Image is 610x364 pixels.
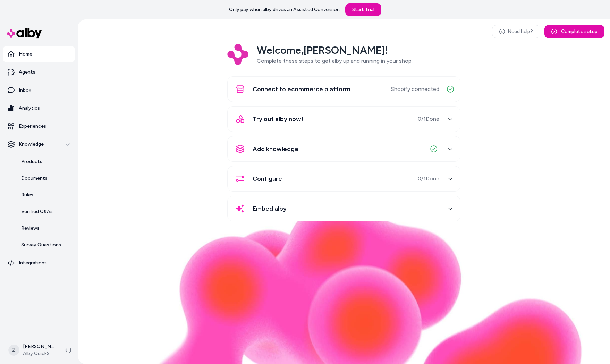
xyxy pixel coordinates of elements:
p: Reviews [21,225,40,232]
span: Z [8,345,19,356]
a: Analytics [3,100,75,117]
p: Home [19,51,32,58]
span: Try out alby now! [253,114,303,124]
span: Shopify connected [391,85,439,93]
p: Integrations [19,260,47,266]
button: Connect to ecommerce platformShopify connected [232,81,456,98]
p: Only pay when alby drives an Assisted Conversion [229,6,340,13]
span: Alby QuickStart Store [23,350,54,357]
span: Complete these steps to get alby up and running in your shop. [257,58,413,64]
span: 0 / 1 Done [418,115,439,123]
a: Survey Questions [14,237,75,253]
span: 0 / 1 Done [418,175,439,183]
button: Try out alby now!0/1Done [232,111,456,127]
p: Rules [21,192,33,198]
img: alby Logo [7,28,42,38]
a: Rules [14,187,75,203]
button: Embed alby [232,200,456,217]
a: Products [14,153,75,170]
p: Analytics [19,105,40,112]
button: Configure0/1Done [232,170,456,187]
h2: Welcome, [PERSON_NAME] ! [257,44,413,57]
p: Agents [19,69,35,76]
button: Add knowledge [232,141,456,157]
a: Reviews [14,220,75,237]
a: Experiences [3,118,75,135]
p: [PERSON_NAME] [23,343,54,350]
a: Inbox [3,82,75,99]
button: Complete setup [544,25,604,38]
span: Embed alby [253,204,287,213]
a: Start Trial [345,3,381,16]
a: Verified Q&As [14,203,75,220]
a: Documents [14,170,75,187]
a: Agents [3,64,75,81]
span: Add knowledge [253,144,298,154]
a: Integrations [3,255,75,271]
span: Configure [253,174,282,184]
p: Inbox [19,87,31,94]
p: Verified Q&As [21,208,53,215]
img: Logo [227,44,248,65]
p: Survey Questions [21,242,61,248]
img: alby Bubble [105,198,583,364]
p: Products [21,158,42,165]
p: Knowledge [19,141,44,148]
a: Need help? [492,25,540,38]
span: Connect to ecommerce platform [253,84,350,94]
a: Home [3,46,75,62]
p: Experiences [19,123,46,130]
button: Z[PERSON_NAME]Alby QuickStart Store [4,339,60,361]
p: Documents [21,175,48,182]
button: Knowledge [3,136,75,153]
